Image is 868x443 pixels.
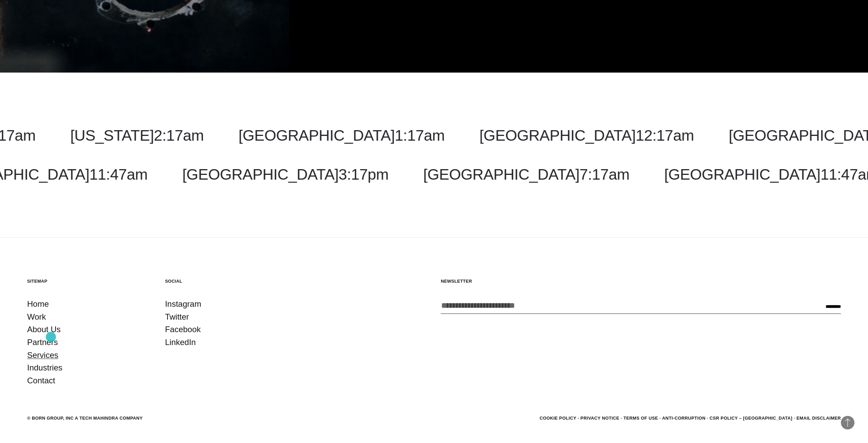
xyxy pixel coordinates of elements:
a: [GEOGRAPHIC_DATA]7:17am [423,166,629,183]
a: Industries [27,361,62,374]
span: 1:17am [395,127,445,144]
a: [GEOGRAPHIC_DATA]12:17am [479,127,694,144]
h5: Sitemap [27,278,152,284]
a: Instagram [165,298,201,310]
h5: Newsletter [441,278,841,284]
a: Cookie Policy [539,416,576,421]
a: Facebook [165,323,201,336]
a: Privacy Notice [580,416,619,421]
button: Back to Top [841,416,854,429]
a: Terms of Use [624,416,658,421]
span: 11:47am [89,166,147,183]
a: Email Disclaimer [796,416,841,421]
a: About Us [27,323,61,336]
a: Contact [27,374,55,387]
span: 12:17am [636,127,694,144]
span: 7:17am [579,166,629,183]
a: [GEOGRAPHIC_DATA]3:17pm [182,166,389,183]
h5: Social [165,278,290,284]
a: [GEOGRAPHIC_DATA]1:17am [238,127,445,144]
span: 2:17am [154,127,204,144]
a: Services [27,349,58,362]
a: Twitter [165,310,189,323]
span: 3:17pm [339,166,389,183]
a: Home [27,298,49,310]
a: LinkedIn [165,336,196,349]
a: Work [27,310,46,323]
div: © BORN GROUP, INC A Tech Mahindra Company [27,415,143,422]
a: Anti-Corruption [662,416,706,421]
a: Partners [27,336,58,349]
a: [US_STATE]2:17am [70,127,204,144]
a: CSR POLICY – [GEOGRAPHIC_DATA] [710,416,792,421]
